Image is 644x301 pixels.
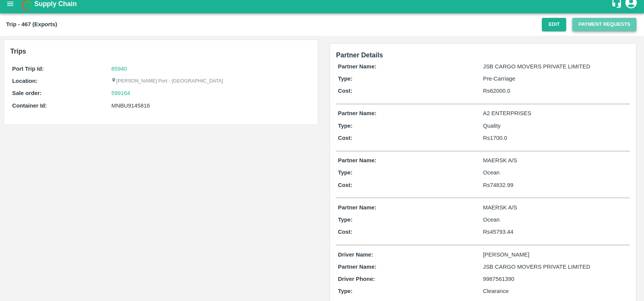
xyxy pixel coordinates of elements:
p: Ocean [483,168,628,177]
p: Clearance [483,287,628,295]
a: 85940 [111,66,127,72]
p: [PERSON_NAME] [483,250,628,259]
p: Rs 62000.0 [483,87,628,95]
div: MNBU9145816 [111,101,310,110]
b: Partner Name: [338,204,376,211]
p: Pre-Carriage [483,74,628,83]
b: Type: [338,123,353,129]
b: Cost: [338,88,352,94]
b: Type: [338,217,353,223]
b: Partner Name: [338,264,376,270]
p: Ocean [483,215,628,224]
p: [PERSON_NAME] Port - [GEOGRAPHIC_DATA] [111,78,223,85]
b: Driver Name: [338,252,373,258]
b: Sale order: [12,90,42,96]
b: Cost: [338,135,352,141]
b: Trip - 467 (Exports) [6,21,57,27]
p: Rs 74832.99 [483,181,628,189]
b: Type: [338,170,353,176]
span: Partner Details [336,51,383,59]
b: Container Id: [12,103,47,109]
b: Cost: [338,229,352,235]
b: Partner Name: [338,110,376,116]
p: JSB CARGO MOVERS PRIVATE LIMITED [483,62,628,71]
b: Trips [10,48,26,55]
button: Payment Requests [572,18,636,31]
b: Cost: [338,182,352,188]
b: Type: [338,76,353,82]
a: 599164 [111,89,130,97]
b: Location: [12,78,38,84]
p: A2 ENTERPRISES [483,109,628,117]
p: 9987561390 [483,275,628,283]
p: Quality [483,122,628,130]
p: JSB CARGO MOVERS PRIVATE LIMITED [483,263,628,271]
p: Rs 45793.44 [483,228,628,236]
b: Partner Name: [338,63,376,70]
b: Driver Phone: [338,276,375,282]
p: Rs 1700.0 [483,134,628,142]
p: MAERSK A/S [483,156,628,165]
b: Port Trip Id: [12,66,44,72]
button: Edit [542,18,566,31]
p: MAERSK A/S [483,203,628,212]
b: Type: [338,288,353,294]
b: Partner Name: [338,157,376,163]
